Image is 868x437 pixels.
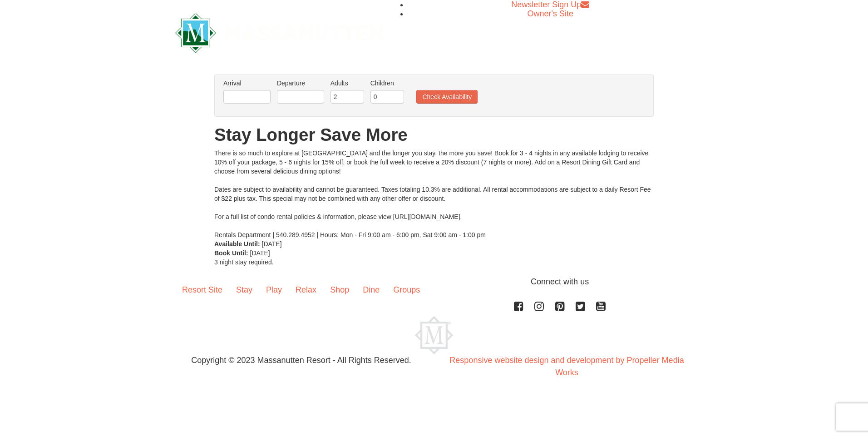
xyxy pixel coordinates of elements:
[449,356,684,377] a: Responsive website design and development by Propeller Media Works
[416,90,478,104] button: Check Availability
[250,249,270,257] span: [DATE]
[356,276,386,304] a: Dine
[223,79,271,88] label: Arrival
[175,276,229,304] a: Resort Site
[262,240,282,248] span: [DATE]
[214,240,260,248] strong: Available Until:
[175,21,383,42] a: Massanutten Resort
[277,79,324,88] label: Departure
[214,149,654,239] div: There is so much to explore at [GEOGRAPHIC_DATA] and the longer you stay, the more you save! Book...
[289,276,323,304] a: Relax
[229,276,259,304] a: Stay
[175,13,383,53] img: Massanutten Resort Logo
[323,276,356,304] a: Shop
[528,9,573,18] a: Owner's Site
[214,258,274,266] span: 3 night stay required.
[259,276,289,304] a: Play
[214,249,248,257] strong: Book Until:
[175,276,693,288] p: Connect with us
[214,126,654,144] h1: Stay Longer Save More
[415,316,453,354] img: Massanutten Resort Logo
[168,354,434,367] p: Copyright © 2023 Massanutten Resort - All Rights Reserved.
[386,276,427,304] a: Groups
[370,79,404,88] label: Children
[330,79,364,88] label: Adults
